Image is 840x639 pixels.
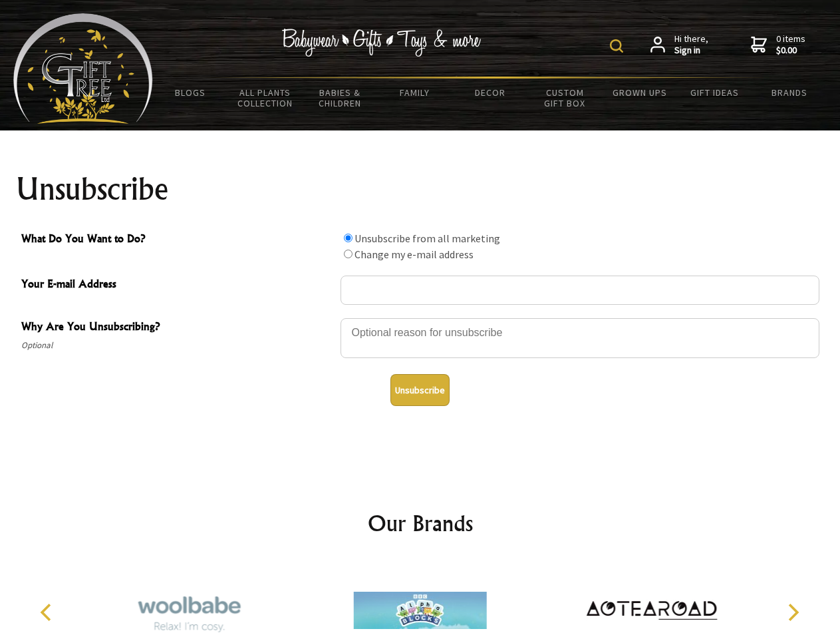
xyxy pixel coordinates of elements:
[16,173,825,205] h1: Unsubscribe
[390,374,450,406] button: Unsubscribe
[341,318,819,358] textarea: Why Are You Unsubscribing?
[751,33,805,57] a: 0 items$0.00
[674,45,708,57] strong: Sign in
[27,507,814,539] h2: Our Brands
[776,33,805,57] span: 0 items
[378,79,453,106] a: Family
[677,79,752,106] a: Gift Ideas
[752,79,827,106] a: Brands
[778,598,807,627] button: Next
[344,250,352,258] input: What Do You Want to Do?
[776,45,805,57] strong: $0.00
[303,79,378,117] a: Babies & Children
[452,79,527,106] a: Decor
[21,337,334,353] span: Optional
[602,79,677,106] a: Grown Ups
[354,232,500,245] label: Unsubscribe from all marketing
[354,248,474,261] label: Change my e-mail address
[228,79,303,117] a: All Plants Collection
[282,29,482,57] img: Babywear - Gifts - Toys & more
[674,33,708,57] span: Hi there,
[153,79,228,106] a: BLOGS
[344,234,352,242] input: What Do You Want to Do?
[21,230,334,250] span: What Do You Want to Do?
[527,79,603,117] a: Custom Gift Box
[341,276,819,305] input: Your E-mail Address
[33,598,63,627] button: Previous
[13,13,153,124] img: Babyware - Gifts - Toys and more...
[21,276,334,295] span: Your E-mail Address
[610,39,623,53] img: product search
[21,318,334,337] span: Why Are You Unsubscribing?
[650,33,708,57] a: Hi there,Sign in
